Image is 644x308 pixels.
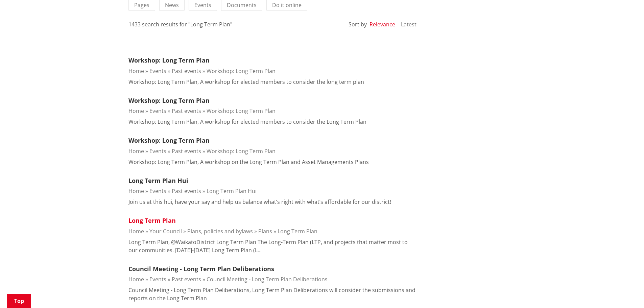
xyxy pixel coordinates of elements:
[613,280,637,304] iframe: Messenger Launcher
[128,20,232,28] div: 1433 search results for "Long Term Plan"
[207,107,276,115] a: Workshop: Long Term Plan
[128,78,364,86] p: Workshop: Long Term Plan, A workshop for elected members to consider the long term plan
[194,1,211,9] span: Events
[172,187,201,195] a: Past events
[149,67,166,75] a: Events
[401,21,416,27] button: Latest
[207,276,328,283] a: Council Meeting - Long Term Plan Deliberations
[128,67,144,75] a: Home
[172,107,201,115] a: Past events
[349,20,367,28] div: Sort by
[272,1,302,9] span: Do it online
[369,21,395,27] button: Relevance
[128,107,144,115] a: Home
[128,265,274,273] a: Council Meeting - Long Term Plan Deliberations
[172,276,201,283] a: Past events
[172,147,201,155] a: Past events
[128,198,391,206] p: Join us at this hui, have your say and help us balance what’s right with what’s affordable for ou...
[128,136,210,144] a: Workshop: Long Term Plan
[128,238,416,254] p: Long Term Plan, @WaikatoDistrict Long Term Plan The Long-Term Plan (LTP, and projects that matter...
[187,228,253,235] a: Plans, policies and bylaws
[128,286,416,302] p: Council Meeting - Long Term Plan Deliberations, Long Term Plan Deliberations will consider the su...
[128,176,188,185] a: Long Term Plan Hui
[149,147,166,155] a: Events
[128,56,210,64] a: Workshop: Long Term Plan
[128,216,176,224] a: Long Term Plan
[128,187,144,195] a: Home
[149,107,166,115] a: Events
[207,147,276,155] a: Workshop: Long Term Plan
[149,187,166,195] a: Events
[128,96,210,104] a: Workshop: Long Term Plan
[128,118,366,126] p: Workshop: Long Term Plan, A workshop for elected members to consider the Long Term Plan
[128,158,369,166] p: Workshop: Long Term Plan, A workshop on the Long Term Plan and Asset Managements Plans
[207,67,276,75] a: Workshop: Long Term Plan
[207,187,257,195] a: Long Term Plan Hui
[165,1,179,9] span: News
[128,276,144,283] a: Home
[172,67,201,75] a: Past events
[278,228,317,235] a: Long Term Plan
[258,228,272,235] a: Plans
[7,294,31,308] a: Top
[227,1,257,9] span: Documents
[134,1,149,9] span: Pages
[149,276,166,283] a: Events
[128,228,144,235] a: Home
[149,228,182,235] a: Your Council
[128,147,144,155] a: Home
